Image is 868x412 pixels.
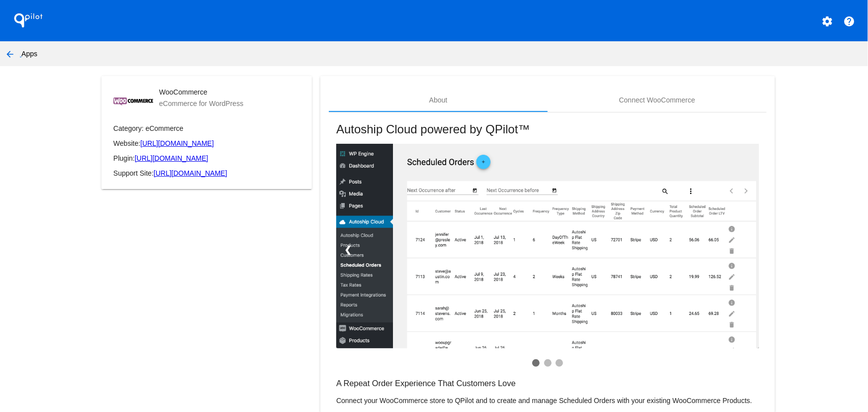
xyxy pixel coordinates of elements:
p: Website: [113,139,300,147]
mat-card-title: Autoship Cloud powered by QPilot™ [336,122,759,136]
p: Category: eCommerce [113,124,300,132]
a: ❮ [336,236,360,263]
h3: A Repeat Order Experience That Customers Love [336,379,759,388]
a: [URL][DOMAIN_NAME] [140,139,214,147]
h1: QPilot [8,10,48,30]
a: ❯ [736,236,759,263]
mat-card-subtitle: eCommerce for WordPress [159,100,243,107]
a: [URL][DOMAIN_NAME] [135,154,208,162]
mat-icon: settings [821,15,833,27]
p: Connect your WooCommerce store to QPilot and to create and manage Scheduled Orders with your exis... [336,397,759,405]
img: 45327e7e-6d80-471c-b996-4055995bf388 [336,144,759,348]
a: [URL][DOMAIN_NAME] [154,169,227,177]
div: About [429,96,448,104]
p: Support Site: [113,169,300,177]
mat-icon: help [844,15,856,27]
img: cb168c88-e879-4cc9-8509-7920f572d3b5 [113,98,153,105]
div: Connect WooCommerce [619,96,695,104]
mat-icon: arrow_back [4,48,16,60]
p: Plugin: [113,154,300,162]
mat-card-title: WooCommerce [159,88,243,96]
